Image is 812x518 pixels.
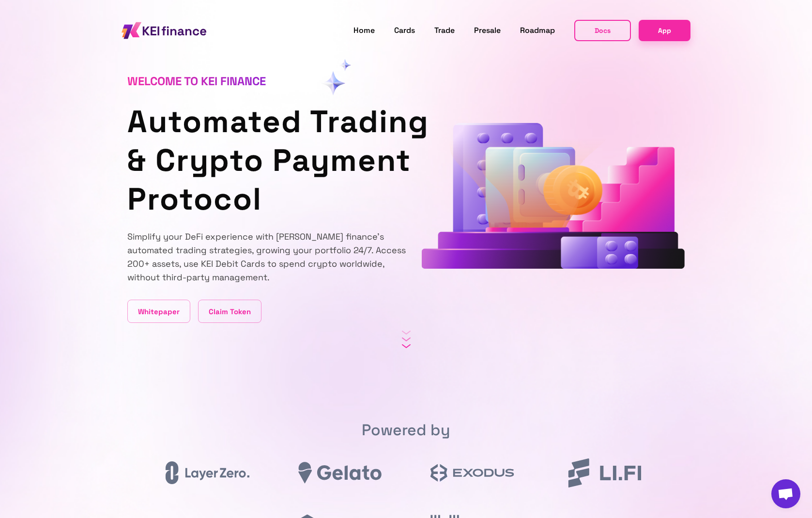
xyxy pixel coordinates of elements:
[430,464,514,482] img: exodus-full.svg
[122,19,206,42] img: KEI finance
[127,102,406,218] h1: Automated Trading & Crypto Payment Protocol
[520,24,555,37] a: Roadmap
[639,20,690,41] a: App
[127,418,685,442] p: Powered by
[434,24,455,37] a: Trade
[402,331,411,348] img: scroll-icon.svg
[127,230,406,284] p: Simplify your DeFi experience with [PERSON_NAME] finance's automated trading strategies, growing ...
[568,458,642,488] img: lifi-full.svg
[422,123,685,273] div: animation
[353,24,375,37] a: Home
[298,462,382,484] img: gelato-full.svg
[165,461,249,484] img: layer-zero-full.svg
[394,24,415,37] a: Cards
[574,20,631,41] button: Docs
[127,300,190,323] a: Whitepaper
[127,74,266,89] span: Welcome to KEI finance
[771,479,800,508] div: Open de chat
[198,300,261,323] a: Claim Token
[474,24,501,37] a: Presale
